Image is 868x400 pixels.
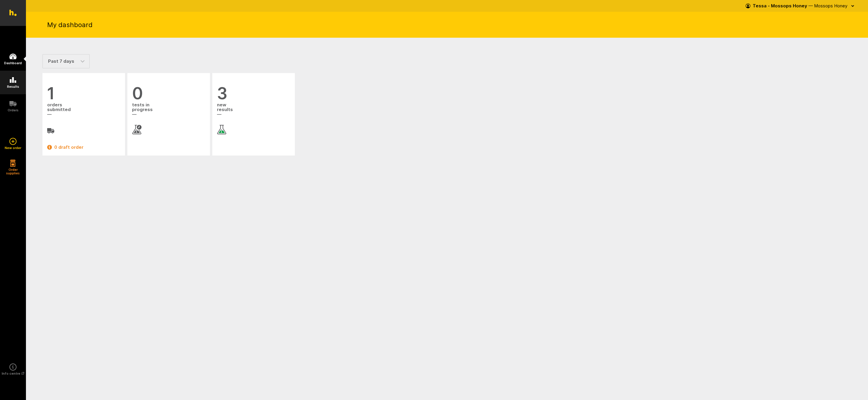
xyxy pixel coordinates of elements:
h5: Info centre [2,372,24,375]
a: 3 newresults [217,85,290,134]
h5: New order [5,146,21,150]
span: new results [217,102,290,118]
h5: Order supplies [4,168,22,175]
span: tests in progress [132,102,205,118]
span: 3 [217,85,290,102]
button: Tessa - Mossops Honey — Mossops Honey [746,1,856,11]
span: orders submitted [47,102,120,118]
a: 0 draft order [47,144,120,151]
strong: Tessa - Mossops Honey [753,3,807,9]
span: 1 [47,85,120,102]
h5: Orders [8,108,19,112]
span: — Mossops Honey [808,3,847,9]
h5: Results [7,85,19,88]
h5: Dashboard [4,61,22,65]
span: 0 [132,85,205,102]
a: 0 tests inprogress [132,85,205,134]
h1: My dashboard [47,20,93,29]
a: 1 orderssubmitted [47,85,120,134]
